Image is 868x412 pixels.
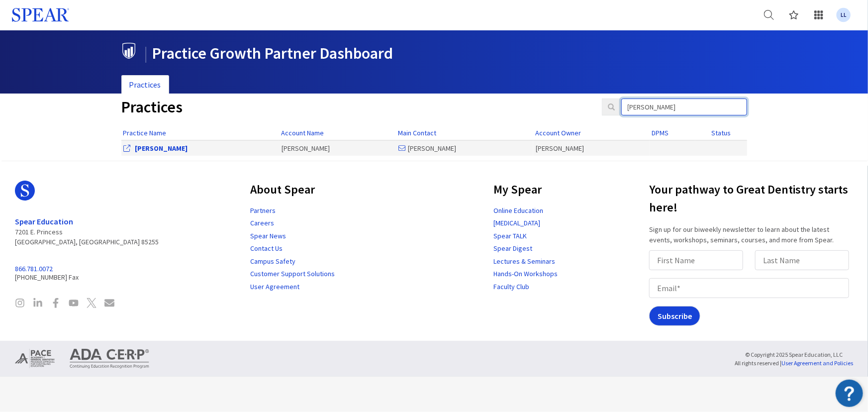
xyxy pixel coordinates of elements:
a: Customer Support Solutions [250,269,335,278]
h3: My Spear [493,181,558,199]
input: First Name [649,250,743,270]
img: ADA CERP Continuing Education Recognition Program [70,349,149,369]
a: Online Education [493,206,543,215]
h3: About Spear [250,181,335,199]
a: Contact Us [250,244,283,253]
a: [MEDICAL_DATA] [493,218,540,227]
svg: Spear Logo [12,8,69,22]
a: Spear Education [15,216,73,226]
span: [PHONE_NUMBER] Fax [15,265,159,282]
a: Spear TALK [493,231,527,240]
a: Spear Education on YouTube [69,298,79,310]
a: 866.781.0072 [15,264,53,273]
a: Partners [250,206,276,215]
a: Spear Education on X [87,298,96,310]
a: Spear Logo [15,181,159,208]
a: Spear Education on LinkedIn [33,298,43,310]
a: View Office Dashboard [135,144,188,153]
a: Practices [121,75,169,95]
a: Contact Spear Education [104,298,114,310]
a: Account Owner [535,128,581,137]
a: Status [711,128,731,137]
a: LL [831,2,856,27]
p: Sign up for our biweekly newsletter to learn about the latest events, workshops, seminars, course... [649,224,853,245]
address: 7201 E. Princess [GEOGRAPHIC_DATA], [GEOGRAPHIC_DATA] 85255 [15,216,159,247]
input: Last Name [755,250,849,270]
a: Main Contact [398,128,436,137]
a: Spear Education on Instagram [15,298,25,310]
a: Spear Education on Facebook [51,298,61,310]
input: Email* [649,278,849,298]
a: User Agreement and Policies [781,359,853,367]
a: Hands-On Workshops [493,269,558,278]
a: Faculty Club [493,282,529,291]
img: Resource Center badge [836,380,863,407]
h3: Your pathway to Great Dentistry starts here! [649,181,853,216]
a: Careers [250,218,274,227]
h1: Practice Growth Partner Dashboard [121,43,740,62]
input: Search Practices [621,99,747,115]
span: | [144,43,148,63]
div: [PERSON_NAME] [282,143,393,153]
small: © Copyright 2025 Spear Education, LLC All rights reserved | [735,351,853,367]
a: DPMS [652,128,669,137]
a: User Agreement [250,282,299,291]
div: [PERSON_NAME] [536,143,648,153]
h1: Practices [121,99,587,116]
button: Open Resource Center [836,380,863,407]
img: Approved PACE Program Provider [15,349,55,368]
svg: Spear Logo [15,181,35,201]
a: Spear News [250,231,286,240]
input: Subscribe [649,306,700,326]
a: Campus Safety [250,257,295,266]
a: Account Name [281,128,324,137]
a: Lectures & Seminars [493,257,555,266]
a: Spear Digest [493,244,532,253]
a: Practice Name [123,128,167,137]
div: [PERSON_NAME] [398,143,531,153]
